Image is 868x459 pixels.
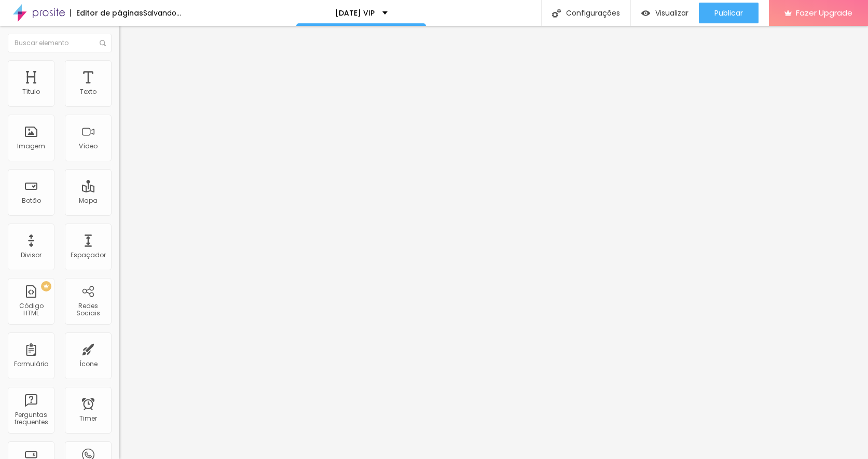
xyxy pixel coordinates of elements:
[79,360,98,368] div: Ícone
[79,197,98,204] div: Mapa
[631,3,699,23] button: Visualizar
[100,40,106,46] img: Icone
[14,360,48,368] div: Formulário
[796,8,852,17] span: Fazer Upgrade
[699,3,759,23] button: Publicar
[143,9,181,17] div: Salvando...
[10,302,51,317] div: Código HTML
[21,252,42,259] div: Divisor
[80,88,97,95] div: Texto
[71,252,106,259] div: Espaçador
[17,143,45,150] div: Imagem
[22,197,41,204] div: Botão
[552,9,561,18] img: Icone
[335,9,375,17] p: [DATE] VIP
[714,9,743,17] span: Publicar
[10,411,51,426] div: Perguntas frequentes
[67,302,108,317] div: Redes Sociais
[22,88,40,95] div: Título
[641,9,650,18] img: view-1.svg
[70,9,143,17] div: Editor de páginas
[79,415,97,422] div: Timer
[8,34,112,52] input: Buscar elemento
[655,9,688,17] span: Visualizar
[79,143,98,150] div: Vídeo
